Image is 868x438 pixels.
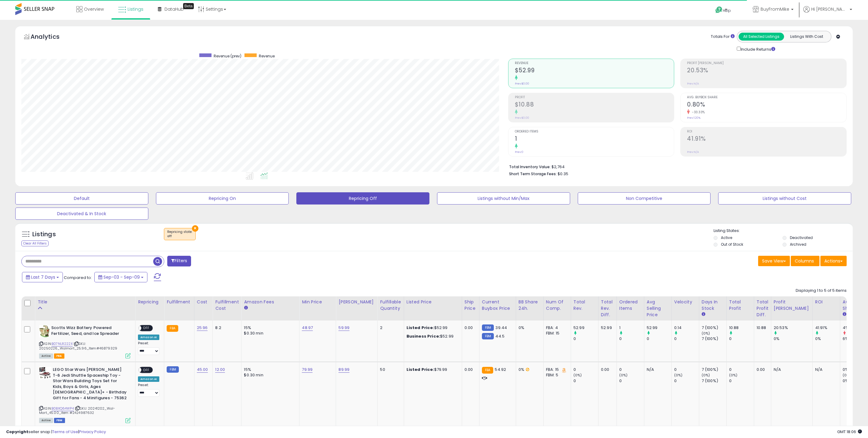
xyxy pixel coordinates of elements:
div: N/A [647,367,667,372]
div: Preset: [138,383,159,397]
a: 48.97 [302,325,313,331]
div: 0 [674,378,699,384]
button: Deactivated & In Stock [15,208,148,220]
span: ROI [687,130,846,133]
div: FBM: 15 [546,331,566,336]
span: FBA [54,353,64,359]
div: Listed Price [407,299,459,305]
li: $2,764 [509,163,842,170]
div: ASIN: [39,367,131,422]
h2: $52.99 [515,67,674,75]
a: 12.00 [215,367,225,373]
button: Listings With Cost [784,33,829,41]
span: DataHub [165,6,184,12]
div: $79.99 [407,367,457,372]
span: Help [723,8,731,13]
h2: 1 [515,135,674,143]
small: Amazon Fees. [244,305,248,311]
p: Listing States: [714,228,853,234]
span: Repricing state : [167,230,192,239]
div: Fulfillable Quantity [380,299,401,312]
span: BuyFromMike [761,6,789,12]
div: Ship Price [465,299,477,312]
div: $0.30 min [244,331,295,336]
div: 2 [380,325,399,331]
div: 0% [774,336,812,342]
button: Listings without Min/Max [437,192,570,205]
small: Days In Stock. [702,312,705,317]
small: (0%) [573,373,582,378]
a: Privacy Policy [79,429,106,435]
span: Overview [84,6,104,12]
span: Ordered Items [515,130,674,133]
div: 0 [729,378,754,384]
h5: Listings [32,230,56,239]
div: Min Price [302,299,333,305]
small: Avg BB Share. [843,312,846,317]
div: 0 [573,336,598,342]
label: Deactivated [790,235,813,240]
div: 7 (100%) [702,378,726,384]
small: Prev: $0.00 [515,116,529,120]
button: Non Competitive [578,192,711,205]
a: Hi [PERSON_NAME] [803,6,852,20]
div: 1 [619,325,644,331]
div: 0% [815,336,840,342]
div: seller snap | | [6,429,106,435]
span: Columns [795,258,814,264]
b: Short Term Storage Fees: [509,171,557,176]
button: Filters [167,256,191,266]
div: Profit [PERSON_NAME] [774,299,810,312]
span: Avg. Buybox Share [687,96,846,99]
div: 0% [843,378,867,384]
span: Listings [128,6,143,12]
div: 52.99 [601,325,612,331]
span: 2025-09-17 18:06 GMT [837,429,862,435]
div: 0 [729,336,754,342]
div: Displaying 1 to 5 of 5 items [796,288,847,294]
b: Total Inventory Value: [509,164,551,169]
span: | SKU: 20241202_Wal-Mart_45.00_item #2424987632 [39,406,115,415]
div: 8.2 [215,325,237,331]
a: B07NLR222X [52,341,73,346]
h2: 0.80% [687,101,846,109]
b: Scotts Wizz Battery Powered Fertilizer, Seed, and Ice Spreader [51,325,125,338]
div: Total Rev. [573,299,596,312]
div: 52.99 [647,325,671,331]
div: Include Returns [732,45,783,52]
span: 39.44 [495,325,507,331]
div: Total Profit Diff. [757,299,769,318]
span: Last 7 Days [31,274,55,280]
button: All Selected Listings [739,33,784,41]
div: Preset: [138,341,159,355]
small: (0%) [702,331,710,336]
div: FBA: 4 [546,325,566,331]
div: Cost [197,299,210,305]
div: 15% [244,367,295,372]
small: (0%) [843,373,851,378]
div: FBA: 15 [546,367,566,372]
button: Save View [758,256,790,266]
small: FBM [482,324,494,331]
a: 25.96 [197,325,208,331]
div: 6% [843,336,867,342]
div: Current Buybox Price [482,299,513,312]
div: Total Rev. Diff. [601,299,614,318]
small: (0%) [619,373,628,378]
div: Totals For [711,34,735,40]
span: Revenue [259,53,275,59]
b: Listed Price: [407,367,434,372]
div: 0 [619,367,644,372]
div: Clear All Filters [21,241,49,246]
div: Days In Stock [702,299,724,312]
span: $0.35 [558,171,568,177]
span: OFF [141,367,151,373]
div: 0.00 [601,367,612,372]
div: Title [38,299,133,305]
div: BB Share 24h. [519,299,541,312]
b: LEGO Star Wars [PERSON_NAME] T-6 Jedi Shuttle Spaceship Toy - Star Wars Building Toys Set for Kid... [53,367,127,402]
button: × [192,225,198,232]
div: [PERSON_NAME] [338,299,375,305]
span: Compared to: [64,275,92,281]
small: FBM [167,366,179,373]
